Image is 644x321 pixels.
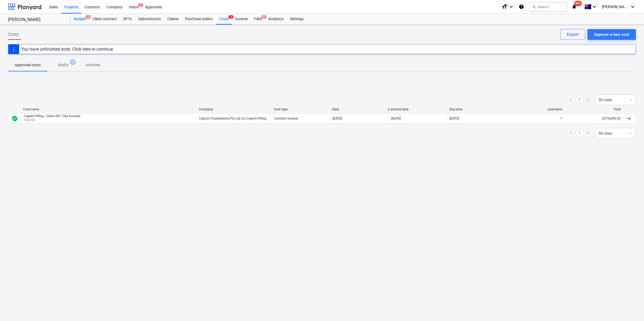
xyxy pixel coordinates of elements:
[232,14,251,25] a: Income
[333,117,342,120] div: [DATE]
[23,107,195,111] div: Cost name
[602,5,629,9] span: [PERSON_NAME]
[265,14,287,25] a: Analytics
[567,107,621,111] div: Total
[332,107,386,111] div: Date
[567,97,574,103] a: Previous page
[617,295,644,321] iframe: Chat Widget
[58,62,68,68] p: Drafts
[576,97,583,103] a: Page 1 is your current page
[560,117,562,120] div: 1
[12,115,18,122] div: Invoice was approved
[574,1,582,6] span: 99+
[508,107,562,111] div: Line-items
[529,2,567,11] button: Search
[391,117,401,120] div: [DATE]
[138,3,143,7] span: 1
[199,117,266,120] div: Caporn Foundations Pty Ltd t/a Caporn Piling
[567,130,574,137] a: Previous page
[164,14,182,25] a: Claims
[8,17,64,23] div: [PERSON_NAME]
[594,31,629,38] div: Approve a new cost
[251,14,265,25] a: Files9+
[585,97,591,103] a: Next page
[532,5,536,9] span: search
[287,14,307,25] a: Settings
[70,60,76,65] span: 43
[591,4,598,10] i: keyboard_arrow_down
[89,14,120,25] a: Client contract
[85,15,91,19] span: 9
[261,15,266,19] span: 9+
[567,31,579,38] div: Export
[216,14,232,25] a: Costs1
[564,114,623,123] div: $316,845.43
[216,14,232,25] div: Costs
[24,114,80,118] div: Caporn Piling - Claim 001 (Tax Invoice)
[450,117,459,120] div: [DATE]
[228,15,234,19] span: 1
[391,107,445,111] div: Invoice date
[15,62,41,68] p: Approved costs
[199,107,269,111] div: Company
[71,14,89,25] a: Budget9
[86,62,100,68] p: Archived
[572,4,577,10] i: notifications
[71,14,89,25] div: Budget
[251,14,265,25] div: Files
[135,14,164,25] a: Subcontracts
[501,4,508,10] i: format_size
[12,115,18,122] span: check_circle
[274,117,298,120] div: Contract invoice
[120,14,135,25] a: RFTs
[587,29,636,40] button: Approve a new cost
[274,107,328,111] div: Cost type
[24,118,81,123] p: 100705
[519,4,524,10] i: Knowledge base
[576,130,583,137] a: Page 1 is your current page
[449,107,504,111] div: Due date
[508,4,514,10] i: keyboard_arrow_down
[585,130,591,137] a: Next page
[629,4,636,10] i: keyboard_arrow_down
[8,31,19,38] span: Costs
[560,29,585,40] button: Export
[21,47,113,52] div: You have unfinished work. Click here to continue
[182,14,216,25] a: Purchase orders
